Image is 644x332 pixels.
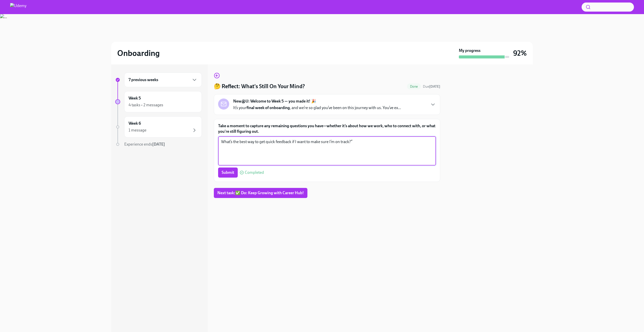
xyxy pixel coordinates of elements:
span: Next task : ✅ Do: Keep Growing with Career Hub! [217,190,304,195]
div: 4 tasks • 2 messages [129,102,163,108]
div: 7 previous weeks [124,73,202,87]
h6: Week 6 [129,121,141,126]
span: Done [407,85,421,88]
strong: [DATE] [429,84,440,89]
img: Udemy [10,3,26,11]
label: Take a moment to capture any remaining questions you have—whether it’s about how we work, who to ... [218,123,436,134]
p: It’s your , and we’re so glad you’ve been on this journey with us. You’ve ex... [233,105,401,111]
span: Experience ends [124,142,165,147]
h3: 92% [513,49,527,58]
span: Submit [222,170,234,175]
textarea: What’s the best way to get quick feedback if I want to make sure I’m on track?” [221,139,433,163]
strong: final week of onboarding [247,105,290,110]
button: Next task:✅ Do: Keep Growing with Career Hub! [214,188,307,198]
button: Submit [218,168,238,178]
h6: Week 5 [129,95,141,101]
div: 1 message [129,127,146,133]
span: Completed [245,171,264,175]
strong: New@U: Welcome to Week 5 — you made it! 🎉 [233,98,316,104]
span: Due [423,84,440,89]
a: Week 61 message [115,116,202,138]
h4: 🤔 Reflect: What's Still On Your Mind? [214,83,305,90]
a: Week 54 tasks • 2 messages [115,91,202,112]
span: September 27th, 2025 10:00 [423,84,440,89]
h6: 7 previous weeks [129,77,158,83]
h2: Onboarding [117,48,160,58]
strong: My progress [459,48,480,53]
strong: [DATE] [152,142,165,147]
